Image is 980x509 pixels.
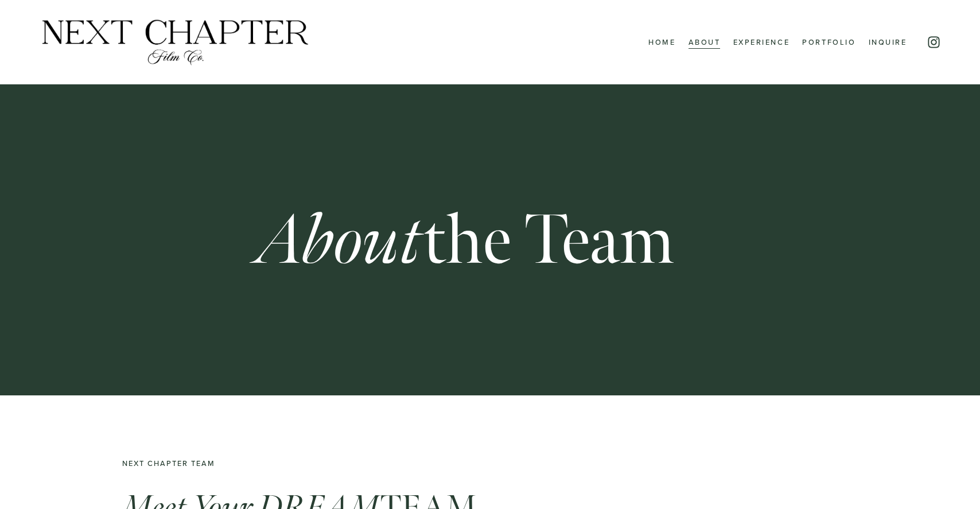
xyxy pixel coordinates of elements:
a: Experience [733,35,790,50]
a: About [689,35,721,50]
h1: the Team [256,205,674,277]
em: About [256,197,423,285]
a: Instagram [927,35,941,49]
a: Inquire [869,35,907,50]
code: Next Chapter Team [122,458,215,468]
a: Portfolio [802,35,855,50]
a: Home [648,35,675,50]
img: Next Chapter Film Co. [39,18,312,67]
